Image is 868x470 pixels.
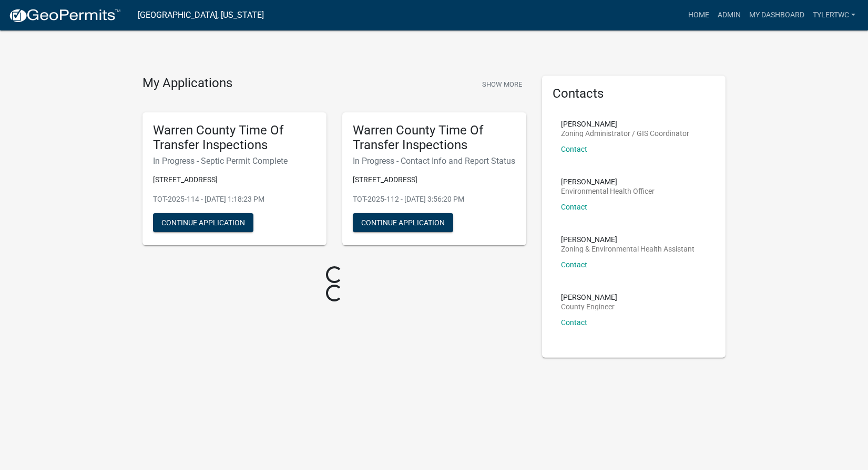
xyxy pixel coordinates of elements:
h5: Warren County Time Of Transfer Inspections [153,123,316,153]
a: Home [684,5,713,25]
h5: Contacts [553,86,716,101]
p: [PERSON_NAME] [561,236,695,243]
h4: My Applications [142,76,232,91]
a: Contact [561,260,587,269]
a: Contact [561,203,587,211]
a: Contact [561,318,587,327]
button: Continue Application [353,213,453,232]
h5: Warren County Time Of Transfer Inspections [353,123,516,153]
p: TOT-2025-112 - [DATE] 3:56:20 PM [353,194,516,205]
p: [PERSON_NAME] [561,294,617,301]
p: County Engineer [561,303,617,310]
p: TOT-2025-114 - [DATE] 1:18:23 PM [153,194,316,205]
a: [GEOGRAPHIC_DATA], [US_STATE] [138,6,264,24]
p: [PERSON_NAME] [561,120,689,128]
p: Zoning & Environmental Health Assistant [561,245,695,253]
p: Environmental Health Officer [561,187,655,195]
a: My Dashboard [745,5,809,25]
a: Admin [713,5,745,25]
p: [STREET_ADDRESS] [153,174,316,185]
button: Continue Application [153,213,253,232]
p: [PERSON_NAME] [561,178,655,185]
button: Show More [478,76,526,93]
p: Zoning Administrator / GIS Coordinator [561,130,689,137]
a: TylerTWC [809,5,860,25]
h6: In Progress - Septic Permit Complete [153,156,316,166]
a: Contact [561,145,587,153]
h6: In Progress - Contact Info and Report Status [353,156,516,166]
p: [STREET_ADDRESS] [353,174,516,185]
